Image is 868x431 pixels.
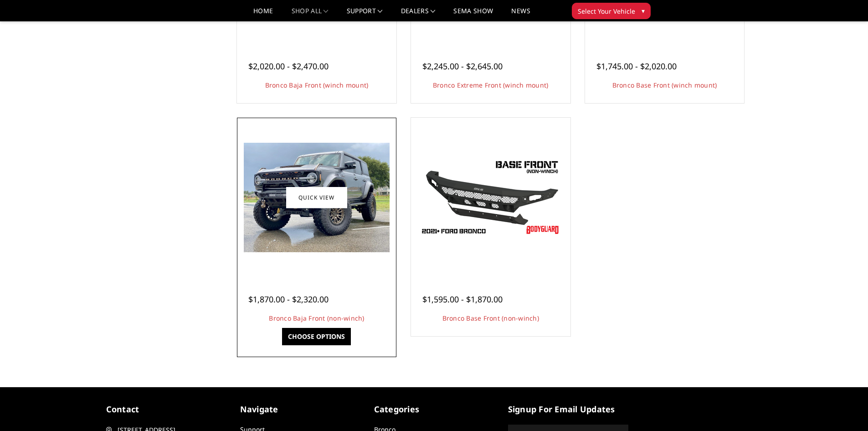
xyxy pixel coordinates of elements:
h5: Categories [374,403,494,415]
a: Bronco Base Front (winch mount) [612,81,717,89]
h5: signup for email updates [508,403,628,415]
a: Bronco Extreme Front (winch mount) [433,81,549,89]
a: Home [253,8,273,21]
a: Quick view [286,187,347,208]
a: Bronco Baja Front (non-winch) Bronco Baja Front (non-winch) [239,120,394,275]
h5: contact [106,403,226,415]
span: ▾ [642,6,645,16]
a: shop all [292,8,329,21]
a: Dealers [401,8,436,21]
span: $1,870.00 - $2,320.00 [248,294,329,305]
a: SEMA Show [453,8,493,21]
span: Select Your Vehicle [578,6,635,16]
span: $1,745.00 - $2,020.00 [596,61,677,72]
span: $2,245.00 - $2,645.00 [422,61,503,72]
a: News [511,8,530,21]
iframe: Chat Widget [822,387,868,431]
a: Bronco Baja Front (non-winch) [269,314,364,322]
a: Support [347,8,383,21]
img: Bronco Base Front (non-winch) [418,156,564,239]
a: Bronco Baja Front (winch mount) [265,81,369,89]
a: Choose Options [282,328,351,345]
a: Bronco Base Front (non-winch) Bronco Base Front (non-winch) [413,120,568,275]
span: $2,020.00 - $2,470.00 [248,61,329,72]
button: Select Your Vehicle [572,3,651,19]
img: Bronco Baja Front (non-winch) [244,143,390,252]
a: Bronco Base Front (non-winch) [442,314,539,322]
span: $1,595.00 - $1,870.00 [422,294,503,305]
h5: Navigate [240,403,360,415]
